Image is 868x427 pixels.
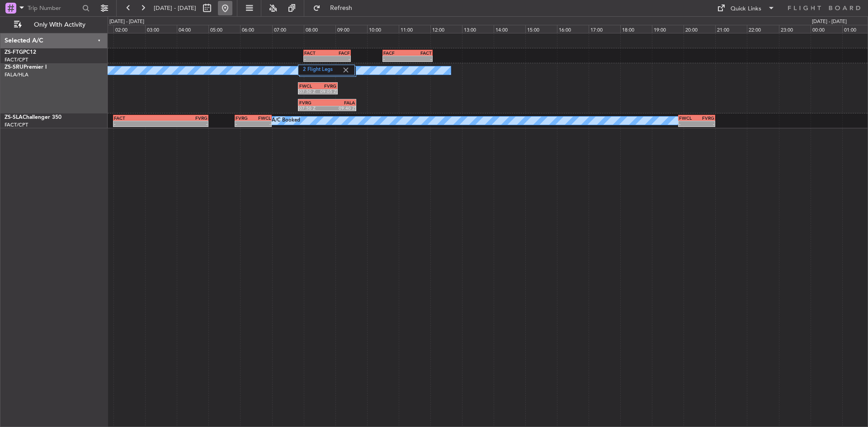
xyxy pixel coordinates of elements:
div: 03:00 [145,25,177,33]
a: FACT/CPT [5,122,28,128]
button: Refresh [309,1,363,15]
div: 02:00 [113,25,145,33]
div: 21:00 [715,25,747,33]
div: 23:00 [779,25,811,33]
div: FVRG [299,100,327,105]
div: - [253,121,271,127]
div: Quick Links [731,5,761,14]
div: - [697,121,714,127]
div: 13:00 [462,25,494,33]
div: - [114,121,160,127]
div: 14:00 [494,25,525,33]
div: [DATE] - [DATE] [812,18,847,26]
div: 07:50 Z [299,105,327,111]
div: 15:00 [525,25,557,33]
button: Quick Links [712,1,779,15]
div: 09:40 Z [327,105,354,111]
div: 12:00 [430,25,462,33]
div: 16:00 [557,25,589,33]
div: FWCL [253,115,271,121]
div: - [327,56,350,61]
div: FALA [327,100,354,105]
div: 10:00 [367,25,399,33]
div: A/C Booked [272,114,300,127]
div: FWCL [679,115,697,121]
a: FACT/CPT [5,56,28,63]
a: FALA/HLA [5,71,28,78]
div: 08:00 [304,25,335,33]
a: ZS-SRUPremier I [5,65,47,70]
button: Only With Activity [10,18,98,32]
span: [DATE] - [DATE] [154,4,196,12]
a: ZS-FTGPC12 [5,50,36,55]
div: - [304,56,327,61]
div: - [407,56,432,61]
div: 20:00 [684,25,715,33]
span: Only With Activity [24,22,95,28]
div: 05:00 [208,25,240,33]
div: 07:50 Z [299,89,318,94]
input: Trip Number [28,1,80,15]
div: FACT [114,115,160,121]
div: 18:00 [620,25,652,33]
span: ZS-SLA [5,115,23,120]
div: 09:05 Z [318,89,336,94]
span: ZS-FTG [5,50,23,55]
span: Refresh [322,5,360,11]
div: 04:00 [177,25,208,33]
div: FACT [304,50,327,56]
div: - [679,121,697,127]
div: 11:00 [399,25,430,33]
label: 2 Flight Legs [303,66,342,74]
div: 07:00 [272,25,304,33]
div: FVRG [236,115,253,121]
a: ZS-SLAChallenger 350 [5,115,61,120]
span: ZS-SRU [5,65,24,70]
div: [DATE] - [DATE] [109,18,144,26]
div: 00:00 [811,25,842,33]
img: gray-close.svg [342,66,350,74]
div: 17:00 [589,25,620,33]
div: 19:00 [652,25,684,33]
div: FVRG [697,115,714,121]
div: FACT [407,50,432,56]
div: - [383,56,408,61]
div: FVRG [161,115,208,121]
div: FACF [327,50,350,56]
div: 09:00 [335,25,367,33]
div: FWCL [299,83,318,89]
div: - [161,121,208,127]
div: FVRG [318,83,336,89]
div: 22:00 [747,25,778,33]
div: - [236,121,253,127]
div: FACF [383,50,408,56]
